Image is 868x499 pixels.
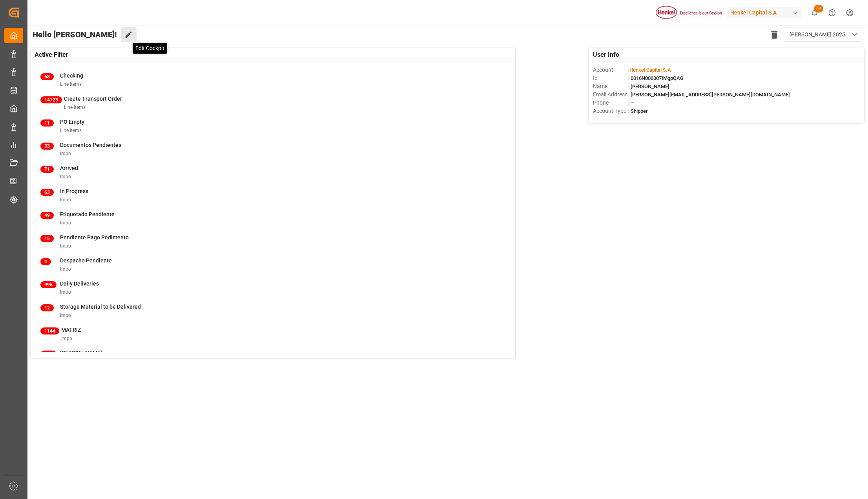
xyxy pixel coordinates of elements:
span: Impo [60,197,71,202]
span: Create Transport Order [64,96,122,102]
span: : [PERSON_NAME] [628,83,669,89]
span: 15 [40,235,54,242]
span: : [628,67,671,73]
span: Name [593,82,628,90]
a: 49Etiquetado PendienteImpo [40,210,505,227]
span: 38 [814,5,823,13]
span: Line Items [60,81,82,87]
span: : 0016N000007IMgpQAG [628,75,684,81]
a: 68CheckingLine Items [40,72,505,88]
span: Id [593,74,628,82]
span: 1144 [40,327,59,334]
span: Line Items [60,128,82,133]
a: 15Pendiente Pago PedimentoImpo [40,233,505,250]
span: 14723 [40,96,62,103]
span: [PERSON_NAME] [60,350,102,356]
span: MATRIZ [61,327,81,333]
button: Henkel Capital S.A [727,5,806,20]
span: Line Items [64,105,86,110]
span: Impo [61,336,72,341]
span: Impo [60,151,71,156]
span: Documentos Pendientes [60,142,121,148]
span: Impo [60,289,71,295]
a: 731[PERSON_NAME] [40,349,505,365]
span: In Progress [60,188,88,194]
span: Impo [60,220,71,226]
span: Henkel Capital S.A [629,67,671,73]
span: PO Empty [60,119,84,125]
span: Account Type [593,107,628,115]
button: show 38 new notifications [806,4,823,22]
span: Checking [60,72,83,79]
span: Storage Material to be Delivered [60,304,141,310]
span: Active Filter [35,50,68,60]
span: 996 [40,281,57,288]
span: Impo [60,266,71,272]
span: User Info [593,50,619,60]
a: 11PO EmptyLine Items [40,118,505,134]
a: 1144MATRIZImpo [40,326,505,342]
span: Account [593,66,628,74]
a: 14723Create Transport OrderLine Items [40,95,505,111]
button: open menu [784,27,862,42]
img: Henkel%20logo.jpg_1689854090.jpg [656,6,722,20]
div: Henkel Capital S.A [727,7,802,18]
a: 71ArrivedImpo [40,164,505,181]
a: 996Daily DeliveriesImpo [40,280,505,296]
a: 63In ProgressImpo [40,187,505,204]
span: 12 [40,304,54,311]
span: : Shipper [628,108,648,114]
span: Phone [593,99,628,107]
a: 12Storage Material to be DeliveredImpo [40,303,505,319]
a: 33Documentos PendientesImpo [40,141,505,157]
span: Hello [PERSON_NAME]! [33,27,117,42]
a: 2Despacho PendienteImpo [40,257,505,273]
span: : — [628,100,635,106]
span: Impo [60,243,71,249]
span: 33 [40,143,54,150]
button: Help Center [823,4,841,22]
span: 63 [40,189,54,196]
span: Pendiente Pago Pedimento [60,234,129,240]
span: Despacho Pendiente [60,257,112,264]
span: Daily Deliveries [60,280,99,287]
span: Etiquetado Pendiente [60,211,115,217]
span: Email Address [593,90,628,99]
span: Impo [60,313,71,318]
span: 49 [40,212,54,219]
span: [PERSON_NAME] 2025 [790,31,845,39]
span: 71 [40,166,54,173]
span: Impo [60,174,71,179]
span: Arrived [60,165,78,171]
span: 2 [40,258,51,265]
span: 68 [40,73,54,80]
span: 731 [40,351,57,358]
span: 11 [40,119,54,127]
span: : [PERSON_NAME][EMAIL_ADDRESS][PERSON_NAME][DOMAIN_NAME] [628,92,790,98]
